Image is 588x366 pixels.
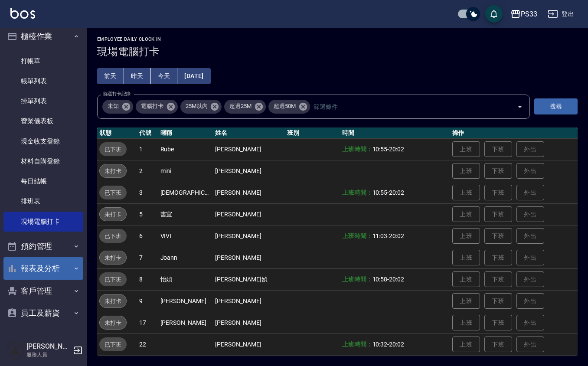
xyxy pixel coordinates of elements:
a: 掛單列表 [3,91,83,111]
span: 未打卡 [100,253,126,262]
td: 22 [137,333,158,355]
a: 打帳單 [3,51,83,71]
td: [PERSON_NAME] [213,203,284,225]
td: 怡媜 [158,268,213,290]
td: [PERSON_NAME] [213,312,284,333]
td: [PERSON_NAME] [213,138,284,160]
span: 已下班 [99,145,127,154]
td: [PERSON_NAME] [213,182,284,203]
div: PS33 [521,9,537,20]
span: 25M以內 [180,102,213,111]
button: 員工及薪資 [3,302,83,324]
span: 已下班 [99,275,127,284]
td: 6 [137,225,158,247]
td: - [340,333,450,355]
div: 25M以內 [180,100,222,114]
span: 未知 [102,102,124,111]
span: 10:58 [372,276,388,283]
button: 今天 [151,68,178,84]
a: 現場電腦打卡 [3,212,83,232]
h5: [PERSON_NAME] [26,342,71,351]
a: 現金收支登錄 [3,131,83,151]
td: [DEMOGRAPHIC_DATA][PERSON_NAME] [158,182,213,203]
td: - [340,138,450,160]
h2: Employee Daily Clock In [97,36,578,42]
a: 營業儀表板 [3,111,83,131]
span: 未打卡 [100,167,126,176]
b: 上班時間： [342,146,372,153]
td: [PERSON_NAME] [213,160,284,182]
td: 3 [137,182,158,203]
td: [PERSON_NAME] [213,290,284,312]
td: [PERSON_NAME] [158,290,213,312]
button: 櫃檯作業 [3,25,83,48]
button: [DATE] [177,68,210,84]
a: 帳單列表 [3,71,83,91]
span: 超過25M [224,102,257,111]
span: 未打卡 [100,297,126,306]
button: 報表及分析 [3,257,83,280]
td: [PERSON_NAME] [213,333,284,355]
button: 搜尋 [534,98,578,114]
td: - [340,182,450,203]
span: 20:02 [389,276,404,283]
td: - [340,225,450,247]
span: 10:32 [372,341,388,348]
span: 已下班 [99,340,127,349]
th: 狀態 [97,127,137,139]
img: Logo [10,8,35,19]
b: 上班時間： [342,189,372,196]
span: 20:02 [389,189,404,196]
div: 電腦打卡 [136,100,178,114]
span: 已下班 [99,188,127,197]
th: 操作 [450,127,578,139]
td: 7 [137,247,158,268]
span: 超過50M [268,102,301,111]
a: 排班表 [3,191,83,211]
td: 1 [137,138,158,160]
span: 電腦打卡 [136,102,169,111]
td: [PERSON_NAME]媜 [213,268,284,290]
span: 20:02 [389,146,404,153]
td: [PERSON_NAME] [213,225,284,247]
td: 書宜 [158,203,213,225]
span: 11:03 [372,232,388,239]
button: 登出 [544,6,578,22]
div: 超過25M [224,100,266,114]
span: 20:02 [389,341,404,348]
td: Rube [158,138,213,160]
button: save [485,5,503,23]
b: 上班時間： [342,341,372,348]
h3: 現場電腦打卡 [97,46,578,58]
td: [PERSON_NAME] [158,312,213,333]
div: 未知 [102,100,133,114]
th: 時間 [340,127,450,139]
td: VIVI [158,225,213,247]
th: 班別 [285,127,340,139]
a: 材料自購登錄 [3,151,83,171]
th: 代號 [137,127,158,139]
span: 10:55 [372,189,388,196]
a: 每日結帳 [3,171,83,191]
button: PS33 [507,5,541,23]
button: 客戶管理 [3,280,83,302]
td: 17 [137,312,158,333]
b: 上班時間： [342,232,372,239]
th: 暱稱 [158,127,213,139]
td: - [340,268,450,290]
img: Person [7,342,24,359]
span: 20:02 [389,232,404,239]
b: 上班時間： [342,276,372,283]
button: 預約管理 [3,235,83,258]
button: 前天 [97,68,124,84]
td: Joann [158,247,213,268]
input: 篩選條件 [311,99,502,114]
th: 姓名 [213,127,284,139]
button: Open [513,100,527,114]
td: mini [158,160,213,182]
td: 8 [137,268,158,290]
td: [PERSON_NAME] [213,247,284,268]
span: 已下班 [99,232,127,241]
label: 篩選打卡記錄 [103,91,131,97]
td: 9 [137,290,158,312]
